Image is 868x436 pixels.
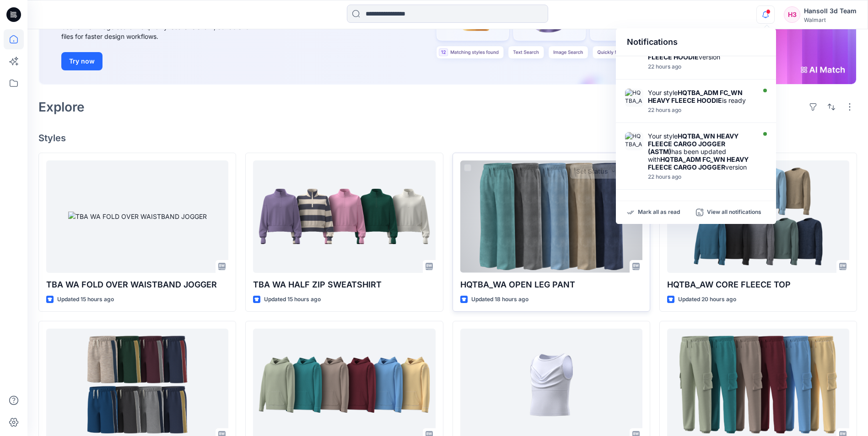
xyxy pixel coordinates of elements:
[264,295,321,304] p: Updated 15 hours ago
[804,5,857,16] div: Hansoll 3d Team
[667,278,849,291] p: HQTBA_AW CORE FLEECE TOP
[61,22,267,41] div: Use text or image search to quickly locate relevant, editable .bw files for faster design workflows.
[625,89,643,107] img: HQTBA_ADM FC_WN HEAVY FLEECE HOODIE
[648,89,753,104] div: Your style is ready
[638,208,680,217] p: Mark all as read
[648,132,753,171] div: Your style has been updated with version
[648,64,753,70] div: Monday, September 29, 2025 01:25
[707,208,761,217] p: View all notifications
[38,100,85,114] h2: Explore
[460,278,642,291] p: HQTBA_WA OPEN LEG PANT
[648,174,753,180] div: Monday, September 29, 2025 00:56
[648,89,743,104] strong: HQTBA_ADM FC_WN HEAVY FLEECE HOODIE
[460,160,642,272] a: HQTBA_WA OPEN LEG PANT
[648,155,749,171] strong: HQTBA_ADM FC_WN HEAVY FLEECE CARGO JOGGER
[471,295,528,304] p: Updated 18 hours ago
[61,52,102,70] button: Try now
[253,278,435,291] p: TBA WA HALF ZIP SWEATSHIRT
[678,295,736,304] p: Updated 20 hours ago
[648,107,753,113] div: Monday, September 29, 2025 00:56
[46,278,228,291] p: TBA WA FOLD OVER WAISTBAND JOGGER
[616,28,776,56] div: Notifications
[784,6,800,23] div: H3
[46,160,228,272] a: TBA WA FOLD OVER WAISTBAND JOGGER
[625,132,643,150] img: HQTBA_ADM FC_WN HEAVY FLEECE CARGO JOGGER
[57,295,114,304] p: Updated 15 hours ago
[38,133,857,144] h4: Styles
[804,16,857,23] div: Walmart
[253,160,435,272] a: TBA WA HALF ZIP SWEATSHIRT
[648,132,739,155] strong: HQTBA_WN HEAVY FLEECE CARGO JOGGER (ASTM)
